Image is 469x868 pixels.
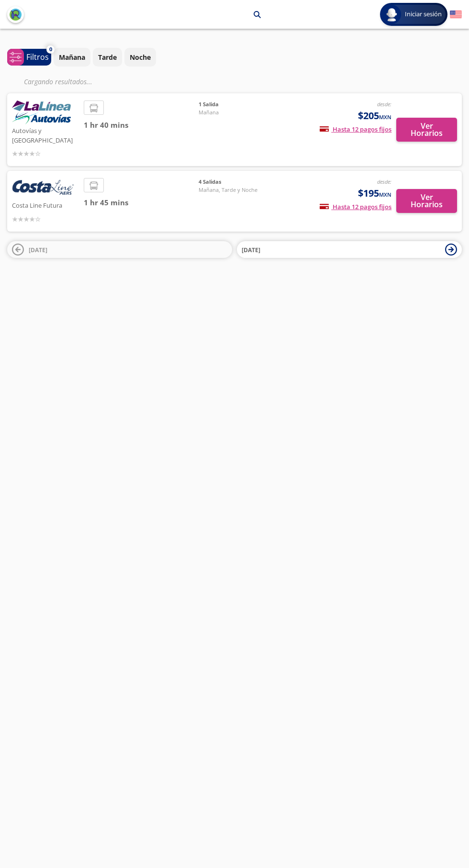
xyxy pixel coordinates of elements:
[7,241,232,258] button: [DATE]
[141,10,180,20] p: Zihuatanejo
[7,49,51,66] button: 0Filtros
[98,52,117,62] p: Tarde
[320,202,391,211] span: Hasta 12 pagos fijos
[59,52,85,62] p: Mañana
[84,120,199,131] span: 1 hr 40 mins
[358,109,391,123] span: $205
[450,9,462,21] button: English
[396,118,457,142] button: Ver Horarios
[12,100,71,124] img: Autovías y La Línea
[124,48,156,67] button: Noche
[7,6,24,23] button: back
[237,241,462,258] button: [DATE]
[396,189,457,213] button: Ver Horarios
[93,48,122,67] button: Tarde
[12,199,79,211] p: Costa Line Futura
[379,191,391,198] small: MXN
[199,178,266,186] span: 4 Salidas
[12,124,79,145] p: Autovías y [GEOGRAPHIC_DATA]
[12,178,74,199] img: Costa Line Futura
[377,178,391,185] em: desde:
[320,125,391,134] span: Hasta 12 pagos fijos
[242,246,260,254] span: [DATE]
[24,77,92,86] em: Cargando resultados ...
[26,51,49,63] p: Filtros
[54,48,90,67] button: Mañana
[199,100,266,109] span: 1 Salida
[401,10,446,19] span: Iniciar sesión
[29,246,47,254] span: [DATE]
[379,113,391,121] small: MXN
[130,52,151,62] p: Noche
[358,186,391,200] span: $195
[199,109,266,117] span: Mañana
[192,10,246,20] p: [PERSON_NAME]
[84,197,199,208] span: 1 hr 45 mins
[49,45,52,54] span: 0
[199,186,266,194] span: Mañana, Tarde y Noche
[377,100,391,108] em: desde:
